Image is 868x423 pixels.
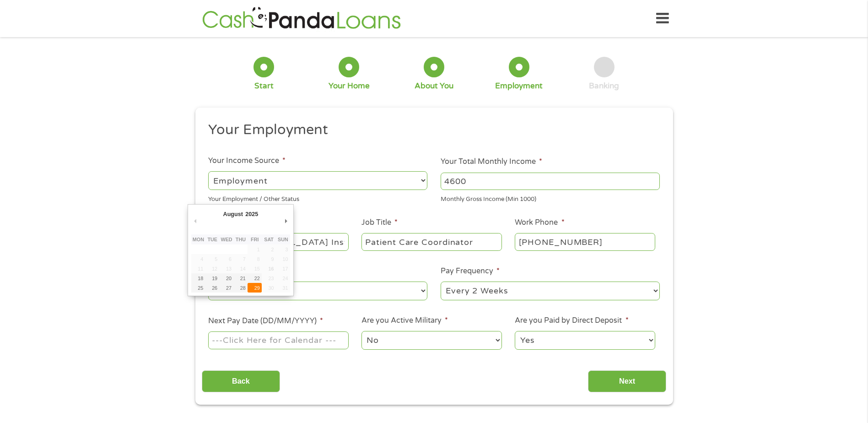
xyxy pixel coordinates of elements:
[589,81,619,91] div: Banking
[208,121,653,139] h2: Your Employment
[221,237,232,242] abbr: Wednesday
[208,331,348,349] input: Use the arrow keys to pick a date
[278,237,288,242] abbr: Sunday
[199,5,404,32] img: GetLoanNow Logo
[202,370,280,393] input: Back
[248,283,262,293] button: 29
[191,283,205,293] button: 25
[208,192,427,204] div: Your Employment / Other Status
[441,173,660,190] input: 1800
[515,233,655,250] input: (231) 754-4010
[233,283,248,293] button: 28
[495,81,543,91] div: Employment
[282,215,290,227] button: Next Month
[415,81,453,91] div: About You
[205,283,220,293] button: 26
[236,237,246,242] abbr: Thursday
[254,81,274,91] div: Start
[220,273,234,283] button: 20
[191,273,205,283] button: 18
[191,215,199,227] button: Previous Month
[329,81,370,91] div: Your Home
[207,237,217,242] abbr: Tuesday
[220,283,234,293] button: 27
[233,273,248,283] button: 21
[193,237,204,242] abbr: Monday
[441,192,660,204] div: Monthly Gross Income (Min 1000)
[251,237,259,242] abbr: Friday
[515,316,628,325] label: Are you Paid by Direct Deposit
[248,273,262,283] button: 22
[208,316,323,326] label: Next Pay Date (DD/MM/YYYY)
[588,370,666,393] input: Next
[441,266,500,276] label: Pay Frequency
[361,218,398,228] label: Job Title
[222,208,244,220] div: August
[208,156,286,166] label: Your Income Source
[361,316,448,325] label: Are you Active Military
[441,157,542,167] label: Your Total Monthly Income
[264,237,274,242] abbr: Saturday
[515,218,564,228] label: Work Phone
[205,273,220,283] button: 19
[244,208,259,220] div: 2025
[361,233,501,250] input: Cashier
